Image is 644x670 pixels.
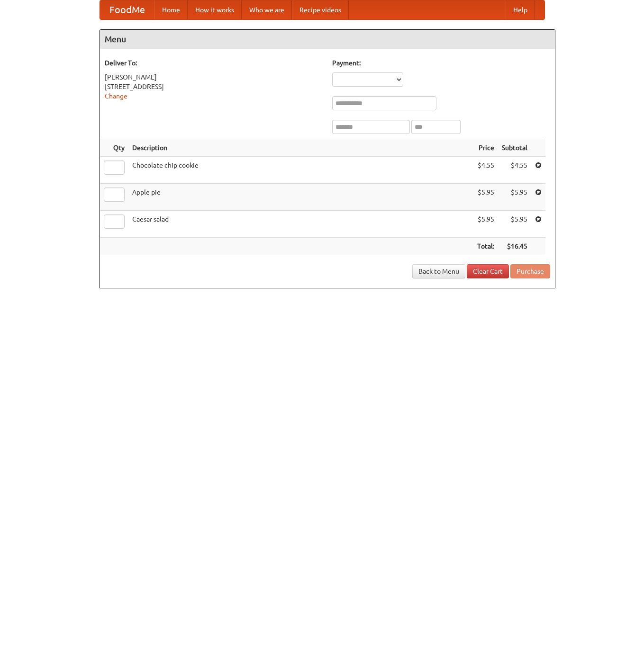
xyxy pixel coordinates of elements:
[100,0,154,19] a: FoodMe
[105,58,323,68] h5: Deliver To:
[473,238,498,255] th: Total:
[100,139,128,157] th: Qty
[105,82,323,91] div: [STREET_ADDRESS]
[105,72,323,82] div: [PERSON_NAME]
[498,238,531,255] th: $16.45
[498,157,531,184] td: $4.55
[498,139,531,157] th: Subtotal
[188,0,242,19] a: How it works
[473,211,498,238] td: $5.95
[332,58,550,68] h5: Payment:
[506,0,535,19] a: Help
[128,157,473,184] td: Chocolate chip cookie
[473,157,498,184] td: $4.55
[292,0,349,19] a: Recipe videos
[128,211,473,238] td: Caesar salad
[128,184,473,211] td: Apple pie
[412,264,465,278] a: Back to Menu
[105,92,127,100] a: Change
[473,184,498,211] td: $5.95
[473,139,498,157] th: Price
[498,211,531,238] td: $5.95
[128,139,473,157] th: Description
[154,0,188,19] a: Home
[100,30,555,49] h4: Menu
[242,0,292,19] a: Who we are
[510,264,550,278] button: Purchase
[467,264,509,278] a: Clear Cart
[498,184,531,211] td: $5.95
